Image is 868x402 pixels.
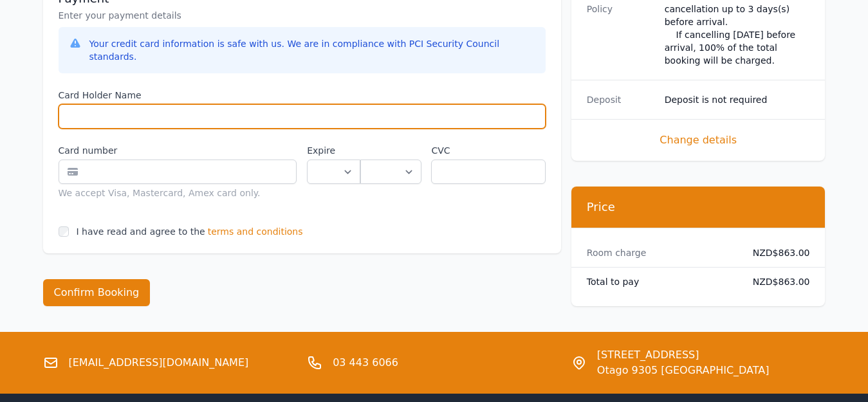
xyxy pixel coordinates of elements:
dt: Deposit [587,93,654,106]
div: We accept Visa, Mastercard, Amex card only. [59,187,297,199]
label: . [360,144,421,157]
dt: Total to pay [587,275,732,288]
label: Card number [59,144,297,157]
span: Otago 9305 [GEOGRAPHIC_DATA] [597,363,770,378]
span: terms and conditions [208,225,303,238]
dd: NZD$863.00 [743,246,810,259]
div: Your credit card information is safe with us. We are in compliance with PCI Security Council stan... [89,37,535,63]
dd: Deposit is not required [665,93,810,106]
h3: Price [587,199,810,215]
label: Expire [307,144,360,157]
dd: NZD$863.00 [743,275,810,288]
dt: Room charge [587,246,732,259]
button: Confirm Booking [43,279,151,306]
span: Change details [587,132,810,148]
label: CVC [431,144,545,157]
a: 03 443 6066 [333,355,398,370]
span: [STREET_ADDRESS] [597,347,770,363]
p: Enter your payment details [59,9,546,22]
label: I have read and agree to the [77,226,205,237]
label: Card Holder Name [59,89,546,102]
a: [EMAIL_ADDRESS][DOMAIN_NAME] [69,355,249,370]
